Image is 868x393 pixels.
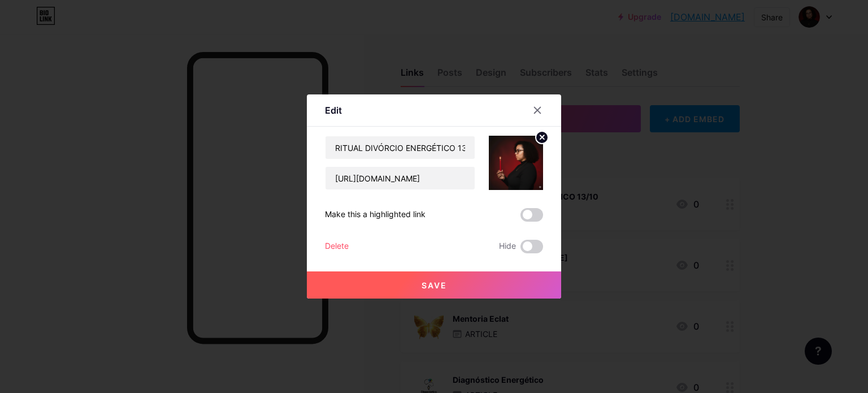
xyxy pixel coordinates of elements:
div: Edit [325,103,342,117]
span: Save [422,280,447,290]
button: Save [307,271,561,299]
span: Hide [499,240,516,253]
div: Make this a highlighted link [325,208,426,222]
input: Title [325,136,475,159]
img: link_thumbnail [489,136,543,190]
div: Delete [325,240,349,253]
input: URL [325,167,475,189]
